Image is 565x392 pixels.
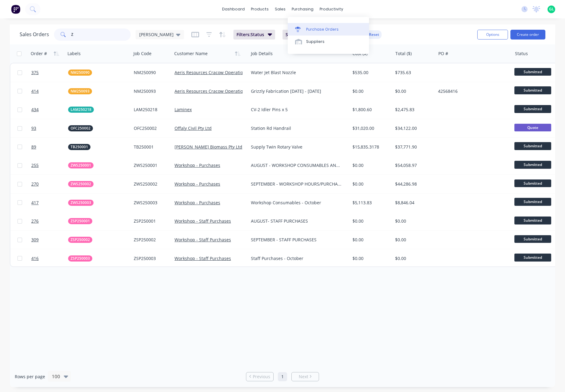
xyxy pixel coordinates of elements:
[236,32,264,38] span: Filters: Status
[134,70,168,76] div: NM250090
[246,374,273,380] a: Previous page
[272,5,289,14] div: sales
[352,162,389,168] div: $0.00
[288,36,369,48] a: Suppliers
[31,107,39,113] span: 434
[289,5,317,14] div: purchasing
[134,181,168,187] div: ZWS250002
[175,218,231,224] a: Workshop - Staff Purchases
[352,200,389,206] div: $5,113.83
[395,181,431,187] div: $44,286.98
[175,125,212,131] a: Offaly Civil Pty Ltd
[68,255,92,262] button: ZSP250003
[352,237,389,243] div: $0.00
[68,144,90,150] button: TB250001
[175,107,192,112] a: Laminex
[510,30,545,40] button: Create order
[134,200,168,206] div: ZWS250003
[306,27,339,32] div: Purchase Orders
[67,51,81,57] div: Labels
[251,162,343,168] div: AUGUST - WORKSHOP CONSUMABLES AND HOURS
[31,237,39,243] span: 309
[68,181,94,187] button: ZWS250002
[395,125,431,131] div: $34,122.00
[133,51,152,57] div: Job Code
[31,218,39,224] span: 276
[31,82,68,100] a: 414
[71,144,88,150] span: TB250001
[395,107,431,113] div: $2,475.83
[134,107,168,113] div: LAM250218
[251,218,343,224] div: AUGUST- STAFF PURCHASES
[395,200,431,206] div: $8,846.04
[248,5,272,14] div: products
[352,218,389,224] div: $0.00
[175,162,220,168] a: Workshop - Purchases
[233,30,275,40] button: Filters:Status
[251,255,343,262] div: Staff Purchases - October
[251,181,343,187] div: SEPTEMBER - WORKSHOP HOURS/PURCHASES
[515,51,528,57] div: Status
[352,181,389,187] div: $0.00
[251,70,343,76] div: Water Jet Blast Nozzle
[31,156,68,175] a: 255
[71,107,91,113] span: LAM250218
[352,255,389,262] div: $0.00
[514,198,551,205] span: Submitted
[514,68,551,76] span: Submitted
[514,179,551,187] span: Submitted
[175,181,220,187] a: Workshop - Purchases
[253,374,270,380] span: Previous
[68,200,94,206] button: ZWS250003
[251,200,343,206] div: Workshop Consumables - October
[395,218,431,224] div: $0.00
[11,5,20,14] img: Factory
[134,218,168,224] div: ZSP250001
[278,372,287,381] a: Page 1 is your current page
[31,194,68,212] a: 417
[438,88,506,94] div: 42568416
[134,237,168,243] div: ZSP250002
[549,6,554,12] span: GL
[31,119,68,138] a: 93
[68,218,92,224] button: ZSP250001
[31,70,39,76] span: 375
[251,125,343,131] div: Station Rd Handrail
[514,161,551,168] span: Submitted
[71,255,90,262] span: ZSP250003
[395,51,412,57] div: Total ($)
[68,125,93,131] button: OFC250002
[352,70,389,76] div: $535.00
[31,181,39,187] span: 270
[299,374,308,380] span: Next
[71,237,90,243] span: ZSP250002
[31,249,68,268] a: 416
[68,162,94,168] button: ZWS250001
[71,28,131,41] input: Search...
[134,162,168,168] div: ZWS250001
[175,200,220,205] a: Workshop - Purchases
[251,51,273,57] div: Job Details
[251,88,343,94] div: Grizzly Fabrication [DATE] - [DATE]
[514,86,551,94] span: Submitted
[395,144,431,150] div: $37,771.90
[175,70,248,75] a: Aeris Resources Cracow Operations
[31,255,39,262] span: 416
[288,23,369,35] a: Purchase Orders
[139,31,174,38] span: [PERSON_NAME]
[68,107,94,113] button: LAM250218
[31,162,39,168] span: 255
[514,254,551,261] span: Submitted
[395,88,431,94] div: $0.00
[251,144,343,150] div: Supply Twin Rotary Valve
[219,5,248,14] a: dashboard
[282,30,359,40] button: Sorting:Customer Name, Order #
[31,63,68,82] a: 375
[134,144,168,150] div: TB250001
[514,124,551,131] span: Quote
[15,374,45,380] span: Rows per page
[477,30,508,40] button: Options
[71,70,90,76] span: NM250090
[31,51,47,57] div: Order #
[514,105,551,113] span: Submitted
